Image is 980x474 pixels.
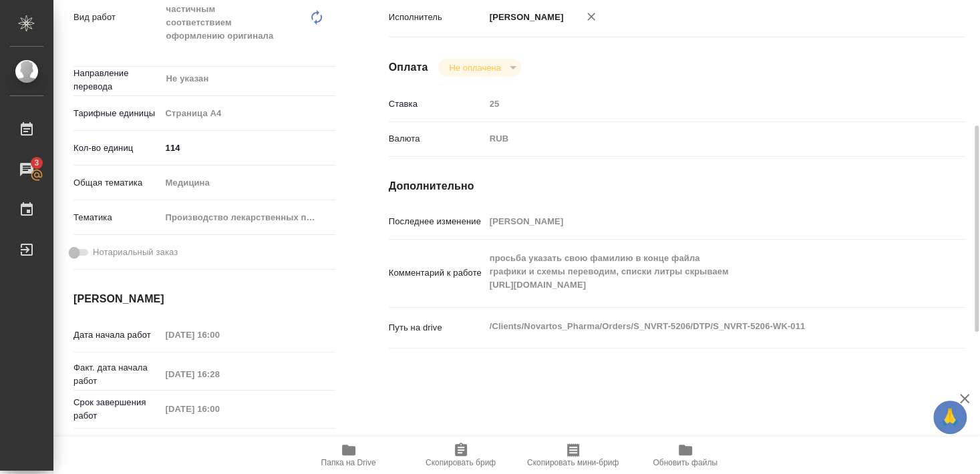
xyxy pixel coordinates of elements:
[73,67,161,93] p: Направление перевода
[26,156,47,170] span: 3
[939,403,961,431] span: 🙏
[3,153,50,186] a: 3
[426,458,496,467] span: Скопировать бриф
[389,215,485,228] p: Последнее изменение
[389,178,965,194] h4: Дополнительно
[933,401,967,434] button: 🙏
[93,246,178,259] span: Нотариальный заказ
[161,102,335,125] div: Страница А4
[161,399,278,419] input: Пустое поле
[161,325,278,344] input: Пустое поле
[73,107,161,120] p: Тарифные единицы
[629,437,742,474] button: Обновить файлы
[73,142,161,155] p: Кол-во единиц
[161,206,335,229] div: Производство лекарственных препаратов
[73,361,161,388] p: Факт. дата начала работ
[73,211,161,224] p: Тематика
[73,11,161,24] p: Вид работ
[485,247,917,297] textarea: просьба указать свою фамилию в конце файла графики и схемы переводим, списки литры скрываем [URL]...
[73,291,335,307] h4: [PERSON_NAME]
[389,11,485,24] p: Исполнитель
[73,176,161,190] p: Общая тематика
[405,437,517,474] button: Скопировать бриф
[517,437,629,474] button: Скопировать мини-бриф
[389,321,485,334] p: Путь на drive
[293,437,405,474] button: Папка на Drive
[321,458,376,467] span: Папка на Drive
[389,97,485,111] p: Ставка
[485,128,917,150] div: RUB
[389,132,485,146] p: Валюта
[389,59,428,75] h4: Оплата
[389,266,485,280] p: Комментарий к работе
[161,365,278,384] input: Пустое поле
[527,458,619,467] span: Скопировать мини-бриф
[577,2,606,31] button: Удалить исполнителя
[161,172,335,194] div: Медицина
[73,328,161,342] p: Дата начала работ
[438,59,520,77] div: Не оплачена
[653,458,717,467] span: Обновить файлы
[73,396,161,423] p: Срок завершения работ
[161,138,335,158] input: ✎ Введи что-нибудь
[485,11,564,24] p: [PERSON_NAME]
[485,212,917,231] input: Пустое поле
[485,315,917,338] textarea: /Clients/Novartos_Pharma/Orders/S_NVRT-5206/DTP/S_NVRT-5206-WK-011
[445,62,504,73] button: Не оплачена
[485,94,917,113] input: Пустое поле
